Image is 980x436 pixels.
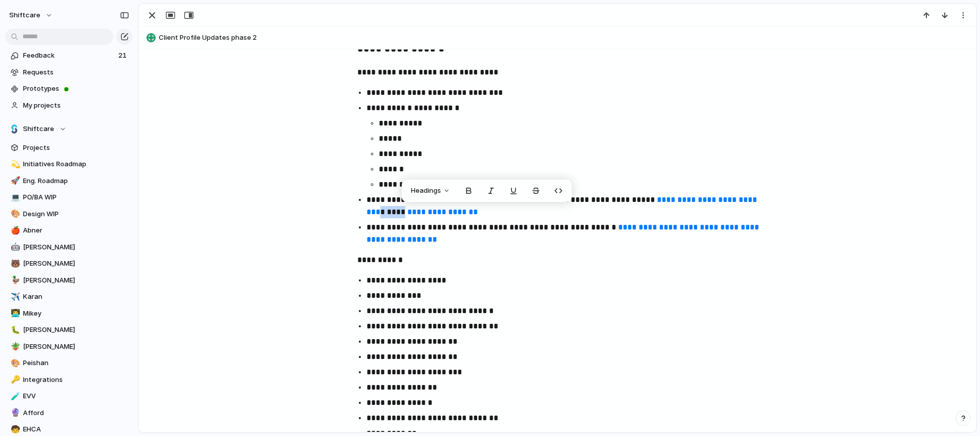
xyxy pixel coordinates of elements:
span: Client Profile Updates phase 2 [159,33,971,43]
a: 🧪EVV [5,389,133,404]
span: Afford [23,408,129,418]
button: 🔮 [9,408,19,418]
span: Eng. Roadmap [23,176,129,186]
div: 🤖 [11,241,18,253]
div: 🍎 [11,225,18,237]
span: My projects [23,100,129,111]
span: Feedback [23,50,115,61]
button: 🚀 [9,176,19,186]
button: Shiftcare [5,121,133,137]
button: 🎨 [9,358,19,368]
div: 🐛 [11,324,18,336]
span: Prototypes [23,84,129,94]
button: 🧒 [9,424,19,434]
div: 🔑 [11,374,18,386]
div: 🐻 [11,258,18,270]
button: 👨‍💻 [9,309,19,319]
span: [PERSON_NAME] [23,325,129,335]
button: ✈️ [9,292,19,302]
div: 🧪 [11,391,18,402]
a: 🐛[PERSON_NAME] [5,322,133,338]
button: 🎨 [9,209,19,219]
span: EVV [23,391,129,401]
button: 🧪 [9,391,19,401]
a: 🍎Abner [5,223,133,238]
span: Shiftcare [23,124,54,134]
button: 🍎 [9,225,19,236]
button: 🤖 [9,242,19,252]
span: [PERSON_NAME] [23,342,129,352]
span: Abner [23,225,129,236]
span: EHCA [23,424,129,434]
a: 🪴[PERSON_NAME] [5,339,133,354]
a: Requests [5,65,133,80]
span: Design WIP [23,209,129,219]
div: 💫 [11,159,18,170]
div: 🚀 [11,175,18,187]
button: Client Profile Updates phase 2 [143,30,971,46]
span: Peishan [23,358,129,368]
button: 💻 [9,192,19,202]
a: 🤖[PERSON_NAME] [5,240,133,255]
div: 🎨 [11,208,18,220]
a: ✈️Karan [5,289,133,304]
span: Mikey [23,309,129,319]
span: [PERSON_NAME] [23,259,129,269]
span: [PERSON_NAME] [23,275,129,286]
a: 🔮Afford [5,405,133,421]
a: 🎨Design WIP [5,207,133,222]
span: Requests [23,67,129,78]
span: shiftcare [9,10,40,20]
a: 💫Initiatives Roadmap [5,157,133,172]
button: 🐛 [9,325,19,335]
span: Projects [23,143,129,153]
span: Integrations [23,375,129,385]
button: 💫 [9,159,19,169]
a: 💻PO/BA WIP [5,190,133,205]
a: 🎨Peishan [5,355,133,371]
a: 🔑Integrations [5,372,133,388]
a: 👨‍💻Mikey [5,306,133,321]
div: ✈️ [11,291,18,303]
div: 🔮 [11,407,18,419]
div: 🪴 [11,341,18,352]
div: 👨‍💻 [11,307,18,319]
span: 21 [118,50,129,61]
button: 🦆 [9,275,19,286]
button: Headings [405,183,456,199]
button: 🪴 [9,342,19,352]
span: PO/BA WIP [23,192,129,202]
div: 💻 [11,192,18,203]
a: Feedback21 [5,48,133,63]
div: 🎨 [11,357,18,369]
button: 🐻 [9,259,19,269]
a: Projects [5,140,133,156]
button: shiftcare [5,7,58,23]
a: 🦆[PERSON_NAME] [5,273,133,288]
a: My projects [5,98,133,113]
a: 🚀Eng. Roadmap [5,173,133,189]
span: Karan [23,292,129,302]
span: [PERSON_NAME] [23,242,129,252]
div: 🧒 [11,424,18,435]
span: Initiatives Roadmap [23,159,129,169]
a: Prototypes [5,81,133,96]
a: 🐻[PERSON_NAME] [5,256,133,271]
span: Headings [411,186,441,196]
div: 🦆 [11,274,18,286]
